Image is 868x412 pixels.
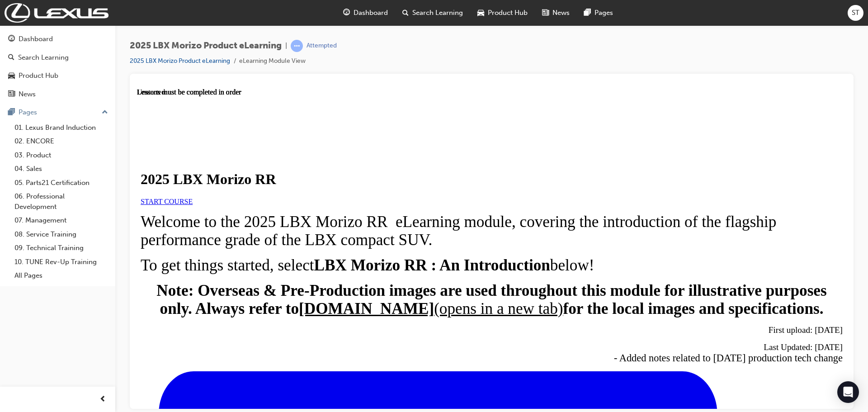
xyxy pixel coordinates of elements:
[102,107,108,118] span: up-icon
[19,107,37,118] div: Pages
[552,8,570,18] span: News
[488,8,528,18] span: Product Hub
[4,168,458,186] span: To get things started, select below!
[11,162,112,176] a: 04. Sales
[837,381,859,403] div: Open Intercom Messenger
[11,189,112,213] a: 06. Professional Development
[395,4,470,22] a: search-iconSearch Learning
[177,168,413,186] strong: LBX Morizo RR : An Introduction
[11,134,112,148] a: 02. ENCORE
[852,8,859,18] span: ST
[4,104,112,121] button: Pages
[8,90,15,99] span: news-icon
[19,34,53,44] div: Dashboard
[11,227,112,242] a: 08. Service Training
[130,41,282,51] span: 2025 LBX Morizo Product eLearning
[584,7,591,19] span: pages-icon
[4,125,639,161] span: Welcome to the 2025 LBX Morizo RR eLearning module, covering the introduction of the flagship per...
[19,71,58,81] div: Product Hub
[4,31,112,47] a: Dashboard
[4,29,112,104] button: DashboardSearch LearningProduct HubNews
[477,264,706,275] span: - Added notes related to [DATE] production tech change
[18,52,69,63] div: Search Learning
[848,5,863,21] button: ST
[307,42,337,50] div: Attempted
[297,212,426,229] span: (opens in a new tab)
[477,7,484,19] span: car-icon
[11,269,112,283] a: All Pages
[285,41,287,51] span: |
[4,49,112,66] a: Search Learning
[239,56,306,66] li: eLearning Module View
[130,57,230,65] a: 2025 LBX Morizo Product eLearning
[577,4,620,22] a: pages-iconPages
[4,83,706,99] h1: 2025 LBX Morizo RR
[470,4,535,22] a: car-iconProduct Hub
[19,89,36,99] div: News
[8,109,15,117] span: pages-icon
[336,4,395,22] a: guage-iconDashboard
[162,212,297,229] strong: [DOMAIN_NAME]
[11,213,112,227] a: 07. Management
[11,148,112,162] a: 03. Product
[11,255,112,269] a: 10. TUNE Rev-Up Training
[542,7,549,19] span: news-icon
[343,7,350,19] span: guage-icon
[5,3,108,23] img: Trak
[19,194,689,229] strong: Note: Overseas & Pre-Production images are used throughout this module for illustrative purposes ...
[99,394,106,405] span: prev-icon
[11,176,112,190] a: 05. Parts21 Certification
[402,7,409,19] span: search-icon
[426,212,686,229] strong: for the local images and specifications.
[535,4,577,22] a: news-iconNews
[291,40,303,52] span: learningRecordVerb_ATTEMPT-icon
[627,254,706,264] span: Last Updated: [DATE]
[8,35,15,43] span: guage-icon
[8,72,15,80] span: car-icon
[162,212,426,229] a: [DOMAIN_NAME](opens in a new tab)
[632,237,706,246] span: First upload: [DATE]
[354,8,388,18] span: Dashboard
[4,67,112,84] a: Product Hub
[11,121,112,135] a: 01. Lexus Brand Induction
[8,54,14,62] span: search-icon
[11,241,112,255] a: 09. Technical Training
[4,86,112,103] a: News
[412,8,463,18] span: Search Learning
[4,109,56,117] a: START COURSE
[594,8,613,18] span: Pages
